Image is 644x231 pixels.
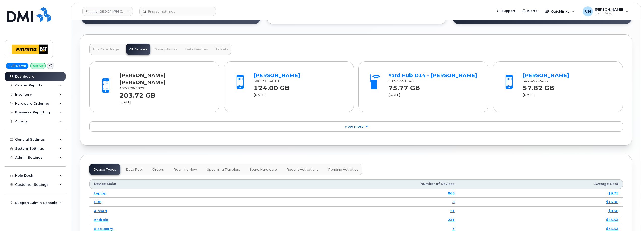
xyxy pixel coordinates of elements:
[606,200,618,204] a: $16.96
[119,72,166,86] a: [PERSON_NAME] [PERSON_NAME]
[450,209,455,213] a: 21
[459,179,623,189] th: Average Cost
[527,8,537,13] span: Alerts
[126,86,134,90] span: 778
[388,79,414,83] span: 587
[134,86,144,90] span: 5822
[452,227,455,231] a: 3
[182,44,211,55] button: Data Devices
[152,44,181,55] button: Smartphones
[388,72,477,78] a: Yard Hub D14 - [PERSON_NAME]
[139,7,216,16] input: Find something...
[89,121,623,132] a: View More
[328,168,358,172] span: Pending Activities
[254,93,345,97] div: [DATE]
[94,209,107,213] a: Aircard
[94,218,108,222] a: Android
[523,72,569,78] a: [PERSON_NAME]
[155,47,178,51] span: Smartphones
[260,79,269,83] span: 715
[94,200,101,204] a: HUB
[608,191,618,195] a: $9.75
[89,44,122,55] button: Top Data Usage
[448,191,455,195] a: 866
[119,86,144,90] span: 437
[403,79,414,83] span: 1148
[119,89,155,99] strong: 203.72 GB
[523,79,548,83] span: 647
[388,81,420,92] strong: 75.77 GB
[541,6,578,16] div: Quicklinks
[185,47,208,51] span: Data Devices
[254,72,300,78] a: [PERSON_NAME]
[608,209,618,213] a: $8.50
[606,227,618,231] a: $33.33
[519,6,541,16] a: Alerts
[579,6,632,16] div: Connor Nguyen
[94,191,106,195] a: Laptop
[551,9,569,13] span: Quicklinks
[530,79,538,83] span: 472
[119,100,210,104] div: [DATE]
[523,93,614,97] div: [DATE]
[448,218,455,222] a: 231
[388,93,479,97] div: [DATE]
[173,168,197,172] span: Roaming Now
[585,8,591,14] span: CN
[82,7,133,16] a: Finning Canada
[523,81,554,92] strong: 57.82 GB
[215,47,228,51] span: Tablets
[126,168,143,172] span: Data Pool
[345,125,364,128] span: View More
[245,179,459,189] th: Number of Devices
[212,44,231,55] button: Tablets
[493,6,519,16] a: Support
[152,168,164,172] span: Orders
[92,47,119,51] span: Top Data Usage
[538,79,548,83] span: 2485
[595,7,623,11] span: [PERSON_NAME]
[606,218,618,222] a: $45.53
[254,79,279,83] span: 306
[254,81,290,92] strong: 124.00 GB
[395,79,403,83] span: 372
[452,200,455,204] a: 8
[94,227,113,231] a: Blackberry
[89,179,245,189] th: Device Make
[595,11,623,15] span: Help Desk
[269,79,279,83] span: 4618
[207,168,240,172] span: Upcoming Travelers
[286,168,318,172] span: Recent Activations
[250,168,277,172] span: Spare Hardware
[501,8,515,13] span: Support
